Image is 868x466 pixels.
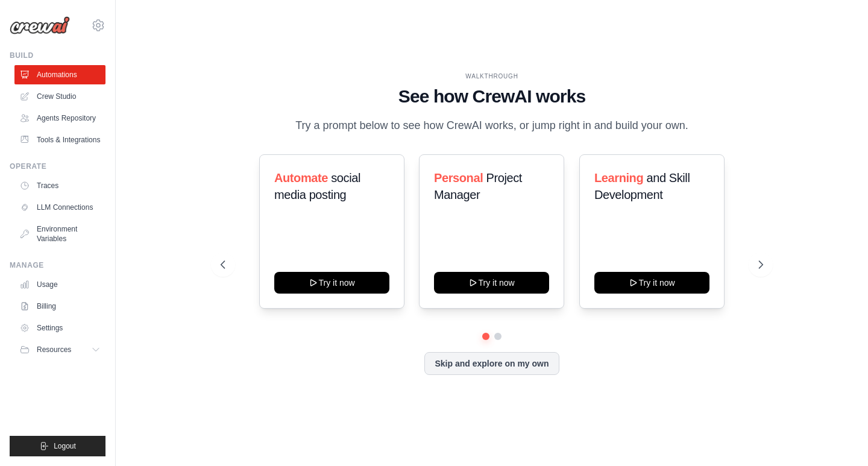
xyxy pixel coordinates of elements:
a: Settings [14,318,105,338]
h1: See how CrewAI works [221,86,763,107]
div: Build [10,51,105,60]
button: Logout [10,436,105,456]
div: Operate [10,162,105,171]
span: Project Manager [434,171,522,201]
a: Billing [14,297,105,316]
img: Logo [10,16,70,34]
span: social media posting [274,171,360,201]
span: Personal [434,171,483,184]
button: Try it now [434,272,549,294]
div: WALKTHROUGH [221,72,763,81]
span: Logout [54,441,76,451]
button: Resources [14,340,105,359]
span: Learning [594,171,643,184]
p: Try a prompt below to see how CrewAI works, or jump right in and build your own. [289,117,694,134]
span: Automate [274,171,328,184]
a: LLM Connections [14,198,105,217]
button: Try it now [594,272,709,294]
span: Resources [37,345,71,354]
a: Agents Repository [14,109,105,128]
a: Tools & Integrations [14,130,105,150]
span: and Skill Development [594,171,690,201]
a: Traces [14,176,105,195]
button: Skip and explore on my own [424,352,559,375]
button: Try it now [274,272,389,294]
a: Usage [14,275,105,294]
a: Environment Variables [14,219,105,248]
div: Manage [10,260,105,270]
a: Crew Studio [14,87,105,106]
a: Automations [14,65,105,84]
